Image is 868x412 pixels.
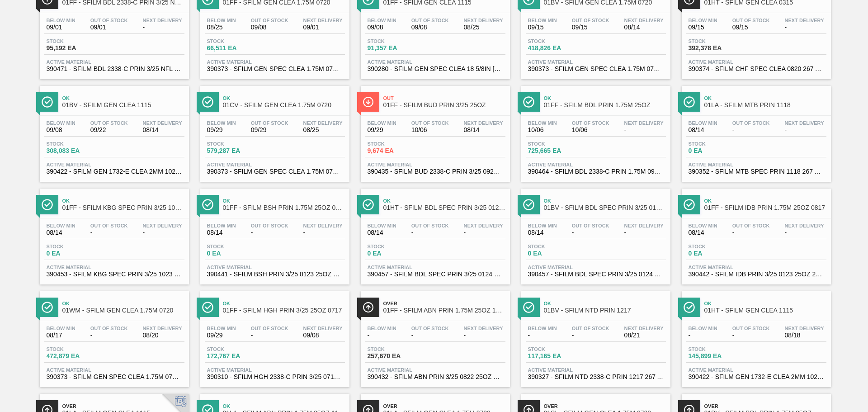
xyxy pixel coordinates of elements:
[528,346,591,352] span: Stock
[689,45,752,52] span: 392,378 EA
[528,271,664,278] span: 390457 - SFILM BDL SPEC PRIN 3/25 0124 267 ABISTW
[368,367,503,373] span: Active Material
[207,18,236,23] span: Below Min
[624,24,664,31] span: 08/14
[624,223,664,228] span: Next Delivery
[90,120,128,126] span: Out Of Stock
[368,59,503,65] span: Active Material
[689,229,717,236] span: 08/14
[411,120,449,126] span: Out Of Stock
[785,127,824,133] span: -
[207,229,236,236] span: 08/14
[207,168,343,175] span: 390373 - SFILM GEN SPEC CLEA 1.75M 0720 267 ABIST
[528,326,557,331] span: Below Min
[732,223,770,228] span: Out Of Stock
[368,45,431,52] span: 91,357 EA
[202,302,213,313] img: Ícone
[572,127,609,133] span: 10/06
[464,332,503,339] span: -
[684,199,695,210] img: Ícone
[368,271,503,278] span: 390457 - SFILM BDL SPEC PRIN 3/25 0124 267 ABISTW
[689,66,824,72] span: 390374 - SFILM CHF SPEC CLEA 0820 267 ABISTW 04/1
[689,223,717,228] span: Below Min
[303,332,343,339] span: 09/08
[33,284,193,387] a: ÍconeOk01WM - SFILM GEN CLEA 1.75M 0720Below Min08/17Out Of Stock-Next Delivery08/20Stock472,879 ...
[368,141,431,147] span: Stock
[33,182,193,284] a: ÍconeOk01FF - SFILM KBG SPEC PRIN 3/25 1023 267 ABISTWBelow Min08/14Out Of Stock-Next Delivery-St...
[47,271,182,278] span: 390453 - SFILM KBG SPEC PRIN 3/25 1023 267 ABISTW
[528,18,557,23] span: Below Min
[193,182,354,284] a: ÍconeOk01FF - SFILM BSH PRIN 1.75M 25OZ 0118Below Min08/14Out Of Stock-Next Delivery-Stock0 EAAct...
[732,127,770,133] span: -
[464,223,503,228] span: Next Delivery
[411,223,449,228] span: Out Of Stock
[207,265,343,270] span: Active Material
[251,127,288,133] span: 09/29
[689,332,717,339] span: -
[354,182,514,284] a: ÍconeOk01HT - SFILM BDL SPEC PRIN 3/25 0124 267 ABISTWBelow Min08/14Out Of Stock-Next Delivery-St...
[383,403,505,409] span: Over
[528,374,664,380] span: 390327 - SFILM NTD 2338-C PRIN 1217 267 ABISTW 01
[223,198,345,204] span: Ok
[354,284,514,387] a: ÍconeOver01FF - SFILM ABN PRIN 1.75M 25OZ 1116Below Min-Out Of Stock-Next Delivery-Stock257,670 E...
[689,24,717,31] span: 09/15
[303,326,343,331] span: Next Delivery
[785,18,824,23] span: Next Delivery
[202,96,213,108] img: Ícone
[732,332,770,339] span: -
[785,332,824,339] span: 08/18
[624,18,664,23] span: Next Delivery
[704,301,826,306] span: Ok
[624,127,664,133] span: -
[785,229,824,236] span: -
[368,374,503,380] span: 390432 - SFILM ABN PRIN 3/25 0822 25OZ 267 ABISTW
[704,204,826,211] span: 01FF - SFILM IDB PRIN 1.75M 25OZ 0817
[572,24,609,31] span: 09/15
[383,204,505,211] span: 01HT - SFILM BDL SPEC PRIN 3/25 0124 267 ABISTW
[785,24,824,31] span: -
[514,284,675,387] a: ÍconeOk01BV - SFILM NTD PRIN 1217Below Min-Out Of Stock-Next Delivery08/21Stock117,165 EAActive M...
[33,79,193,182] a: ÍconeOk01BV - SFILM GEN CLEA 1115Below Min09/08Out Of Stock09/22Next Delivery08/14Stock308,083 EA...
[207,332,236,339] span: 09/29
[207,374,343,380] span: 390310 - SFILM HGH 2338-C PRIN 3/25 0717 25OZ 267
[42,199,53,210] img: Ícone
[47,18,75,23] span: Below Min
[207,346,270,352] span: Stock
[47,250,110,257] span: 0 EA
[368,18,396,23] span: Below Min
[732,326,770,331] span: Out Of Stock
[528,223,557,228] span: Below Min
[207,45,270,52] span: 66,511 EA
[62,301,184,306] span: Ok
[90,332,128,339] span: -
[47,24,75,31] span: 09/01
[303,18,343,23] span: Next Delivery
[464,229,503,236] span: -
[47,127,75,133] span: 09/08
[47,223,75,228] span: Below Min
[303,229,343,236] span: -
[464,120,503,126] span: Next Delivery
[528,332,557,339] span: -
[689,367,824,373] span: Active Material
[62,102,184,109] span: 01BV - SFILM GEN CLEA 1115
[368,265,503,270] span: Active Material
[675,284,835,387] a: ÍconeOk01HT - SFILM GEN CLEA 1115Below Min-Out Of Stock-Next Delivery08/18Stock145,899 EAActive M...
[62,204,184,211] span: 01FF - SFILM KBG SPEC PRIN 3/25 1023 267 ABISTW
[207,244,270,249] span: Stock
[684,302,695,313] img: Ícone
[251,24,288,31] span: 09/08
[251,332,288,339] span: -
[572,223,609,228] span: Out Of Stock
[528,250,591,257] span: 0 EA
[528,127,557,133] span: 10/06
[223,95,345,101] span: Ok
[143,223,182,228] span: Next Delivery
[704,102,826,109] span: 01LA - SFILM MTB PRIN 1118
[523,199,534,210] img: Ícone
[689,271,824,278] span: 390442 - SFILM IDB PRIN 3/25 0123 25OZ 267 ABISTW
[47,265,182,270] span: Active Material
[624,326,664,331] span: Next Delivery
[624,120,664,126] span: Next Delivery
[732,120,770,126] span: Out Of Stock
